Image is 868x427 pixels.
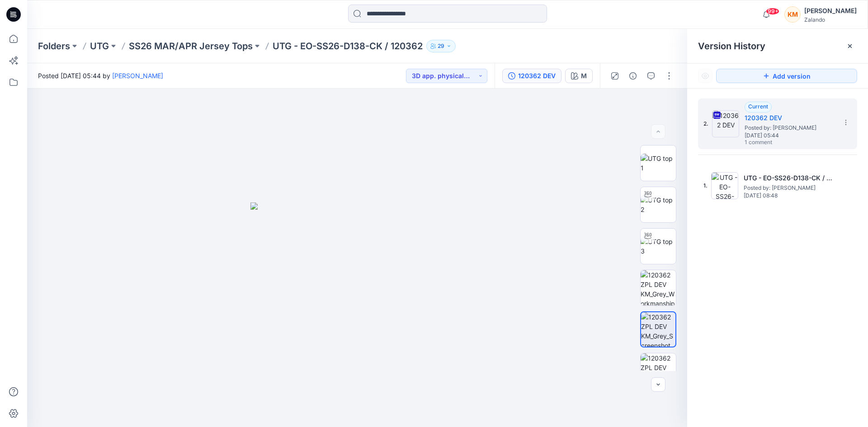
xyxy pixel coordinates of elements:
[745,123,835,132] span: Posted by: Lise Stougaard
[748,103,768,110] span: Current
[565,69,593,83] button: M
[641,195,676,214] img: UTG top 2
[712,110,739,137] img: 120362 DEV
[502,69,561,83] button: 120362 DEV
[38,71,163,80] span: Posted [DATE] 05:44 by
[804,16,857,23] div: Zalando
[641,270,676,305] img: 120362 ZPL DEV KM_Grey_Workmanship illustrations - 120362
[744,173,834,183] h5: UTG - EO-SS26-D138-CK / 120362
[129,40,253,52] a: SS26 MAR/APR Jersey Tops
[626,69,640,83] button: Details
[38,40,70,52] a: Folders
[716,69,857,83] button: Add version
[641,237,676,256] img: UTG top 3
[711,172,738,199] img: UTG - EO-SS26-D138-CK / 120362
[745,139,808,146] span: 1 comment
[698,69,712,83] button: Show Hidden Versions
[784,6,801,23] div: KM
[641,312,675,347] img: 120362 ZPL DEV KM_Grey_Screenshot 2025-07-22 124213
[641,353,676,389] img: 120362 ZPL DEV KM_Grey_Screenshot 2025-07-22 124007
[426,40,456,52] button: 29
[766,8,779,15] span: 99+
[641,154,676,173] img: UTG top 1
[112,72,163,80] a: [PERSON_NAME]
[804,5,857,16] div: [PERSON_NAME]
[703,182,708,190] span: 1.
[438,41,444,51] p: 29
[518,71,556,81] div: 120362 DEV
[745,132,835,139] span: [DATE] 05:44
[703,120,708,128] span: 2.
[581,71,587,81] div: M
[90,40,109,52] a: UTG
[744,192,834,199] span: [DATE] 08:48
[846,42,854,50] button: Close
[698,41,765,52] span: Version History
[745,113,835,123] h5: 120362 DEV
[273,40,423,52] p: UTG - EO-SS26-D138-CK / 120362
[744,183,834,192] span: Posted by: Lise Stougaard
